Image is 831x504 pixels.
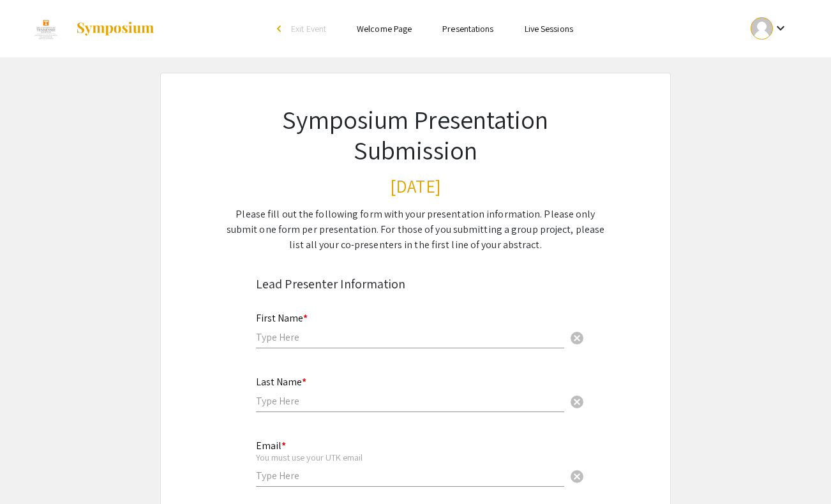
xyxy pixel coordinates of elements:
[256,469,564,482] input: Type Here
[569,394,585,410] span: cancel
[737,14,802,43] button: Expand account dropdown
[357,23,412,34] a: Welcome Page
[256,394,564,408] input: Type Here
[256,439,286,452] mat-label: Email
[525,23,573,34] a: Live Sessions
[256,452,564,463] div: You must use your UTK email
[223,104,608,165] h1: Symposium Presentation Submission
[10,447,54,494] iframe: Chat
[564,463,590,489] button: Clear
[75,21,155,36] img: Symposium by ForagerOne
[569,330,585,346] span: cancel
[277,25,285,33] div: arrow_back_ios
[256,274,575,293] div: Lead Presenter Information
[564,325,590,350] button: Clear
[564,388,590,413] button: Clear
[773,20,788,36] mat-icon: Expand account dropdown
[256,330,564,344] input: Type Here
[29,13,63,45] img: Discovery Day 2025
[569,469,585,484] span: cancel
[291,23,326,34] span: Exit Event
[256,375,306,389] mat-label: Last Name
[29,13,155,45] a: Discovery Day 2025
[223,207,608,253] div: Please fill out the following form with your presentation information. Please only submit one for...
[223,175,608,197] h3: [DATE]
[256,311,308,325] mat-label: First Name
[442,23,493,34] a: Presentations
